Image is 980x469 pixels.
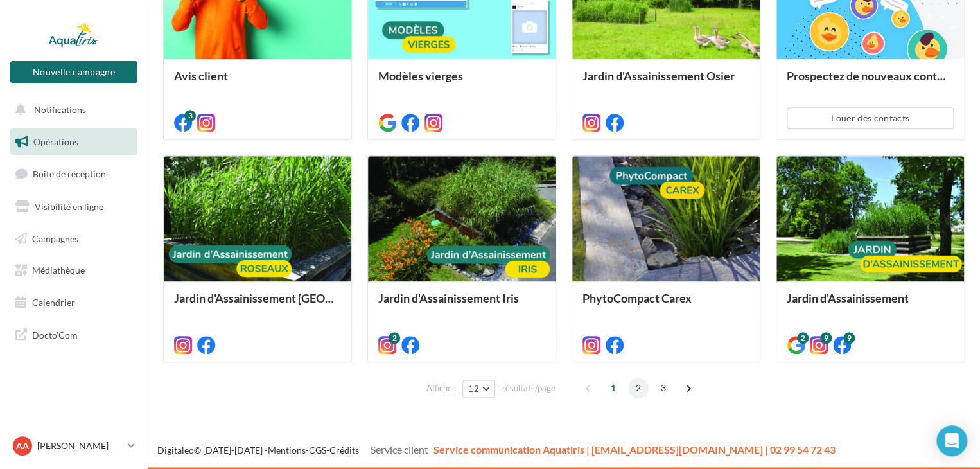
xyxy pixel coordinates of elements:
[820,332,832,344] div: 9
[329,445,359,456] a: Crédits
[174,292,341,317] div: Jardin d'Assainissement [GEOGRAPHIC_DATA]
[16,439,29,452] span: AA
[787,69,954,95] div: Prospectez de nouveaux contacts
[35,201,103,212] span: Visibilité en ligne
[174,69,341,95] div: Avis client
[8,289,140,316] a: Calendrier
[184,110,196,121] div: 3
[37,439,123,452] p: [PERSON_NAME]
[433,443,836,456] span: Service communication Aquatiris | [EMAIL_ADDRESS][DOMAIN_NAME] | 02 99 54 72 43
[8,160,140,188] a: Boîte de réception
[8,193,140,220] a: Visibilité en ligne
[468,384,479,394] span: 12
[32,326,78,343] span: Docto'Com
[32,265,85,276] span: Médiathèque
[653,378,674,398] span: 3
[32,297,75,308] span: Calendrier
[628,378,649,398] span: 2
[787,107,954,129] button: Louer des contacts
[462,380,495,398] button: 12
[582,292,749,317] div: PhytoCompact Carex
[10,434,137,458] a: AA [PERSON_NAME]
[426,382,455,394] span: Afficher
[371,443,428,456] span: Service client
[502,382,556,394] span: résultats/page
[157,445,836,456] span: © [DATE]-[DATE] - - -
[32,233,78,243] span: Campagnes
[8,96,135,123] button: Notifications
[378,292,545,317] div: Jardin d'Assainissement Iris
[582,69,749,95] div: Jardin d'Assainissement Osier
[157,445,194,456] a: Digitaleo
[34,104,86,115] span: Notifications
[389,332,400,344] div: 2
[797,332,809,344] div: 2
[33,168,106,179] span: Boîte de réception
[378,69,545,95] div: Modèles vierges
[843,332,855,344] div: 9
[8,321,140,348] a: Docto'Com
[8,128,140,155] a: Opérations
[309,445,326,456] a: CGS
[603,378,624,398] span: 1
[936,425,967,456] div: Open Intercom Messenger
[8,226,140,252] a: Campagnes
[268,445,306,456] a: Mentions
[787,292,954,317] div: Jardin d'Assainissement
[8,257,140,284] a: Médiathèque
[10,61,137,83] button: Nouvelle campagne
[33,136,78,147] span: Opérations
